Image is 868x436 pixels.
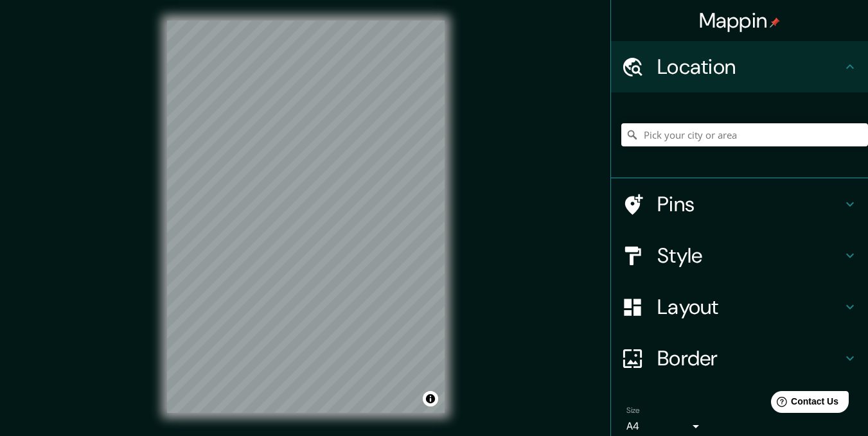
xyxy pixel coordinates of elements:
button: Toggle attribution [423,391,438,406]
div: Layout [611,281,868,333]
input: Pick your city or area [621,123,868,146]
label: Size [626,405,640,416]
h4: Mappin [699,8,781,33]
h4: Location [657,54,842,80]
h4: Style [657,243,842,268]
h4: Layout [657,294,842,320]
h4: Pins [657,191,842,217]
iframe: Help widget launcher [754,386,854,422]
div: Pins [611,179,868,230]
img: pin-icon.png [770,17,780,28]
canvas: Map [167,21,445,413]
div: Location [611,41,868,92]
div: Border [611,333,868,384]
h4: Border [657,345,842,371]
div: Style [611,230,868,281]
